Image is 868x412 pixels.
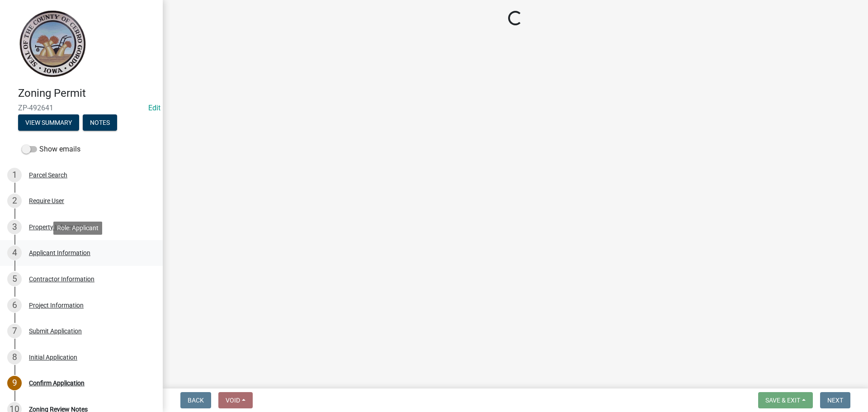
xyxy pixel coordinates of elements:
div: 8 [7,350,22,365]
div: 2 [7,194,22,208]
span: Back [188,397,204,404]
img: Cerro Gordo County, Iowa [18,9,86,77]
div: 5 [7,272,22,286]
div: Role: Applicant [53,222,102,235]
label: Show emails [22,144,80,155]
a: Edit [148,104,160,112]
div: Project Information [29,302,84,308]
div: Contractor Information [29,276,94,282]
span: Void [226,397,240,404]
wm-modal-confirm: Notes [83,119,117,127]
div: Applicant Information [29,250,90,256]
button: Void [218,392,253,408]
wm-modal-confirm: Edit Application Number [148,104,160,112]
div: Property Information [29,224,88,230]
span: ZP-492641 [18,104,145,112]
button: Back [180,392,211,408]
div: Confirm Application [29,380,85,386]
div: Require User [29,198,64,204]
button: View Summary [18,114,79,131]
div: 3 [7,220,22,234]
div: Initial Application [29,354,77,360]
div: 6 [7,298,22,313]
div: 7 [7,324,22,338]
div: 9 [7,376,22,390]
span: Save & Exit [765,397,800,404]
div: Submit Application [29,328,82,334]
wm-modal-confirm: Summary [18,119,79,127]
button: Next [820,392,850,408]
div: Parcel Search [29,172,67,178]
button: Notes [83,114,117,131]
button: Save & Exit [758,392,813,408]
span: Next [827,397,843,404]
h4: Zoning Permit [18,87,156,100]
div: 1 [7,168,22,182]
div: 4 [7,246,22,260]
